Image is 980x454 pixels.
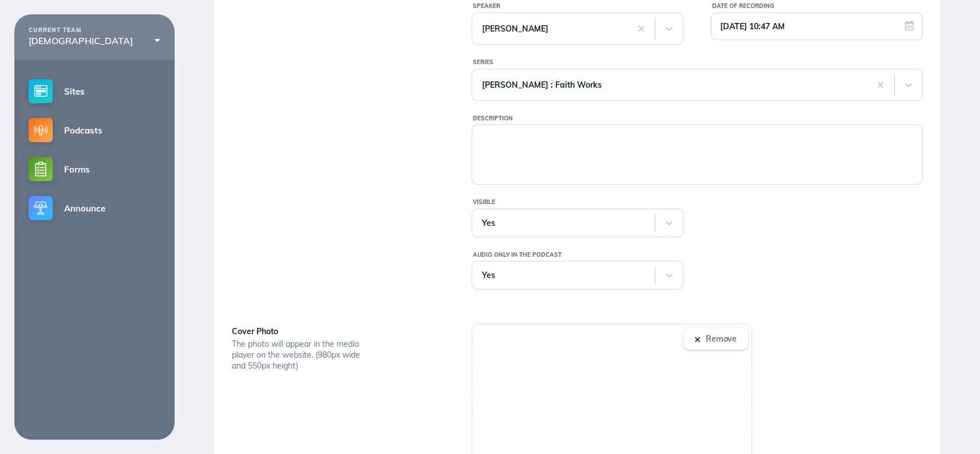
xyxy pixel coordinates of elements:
div: Description [473,112,923,125]
button: Remove [683,328,748,350]
img: forms-small@2x.png [29,157,53,181]
img: podcasts-small@2x.png [29,118,53,142]
div: Series [473,56,923,69]
div: [DEMOGRAPHIC_DATA] [29,36,160,46]
div: Visible [473,196,683,209]
input: Series[PERSON_NAME] : Faith Works [482,80,484,89]
img: icon-close-x-dark@2x.png [695,337,700,342]
a: Podcasts [14,111,175,150]
div: Audio Only in the Podcast [473,249,683,261]
div: The photo will appear in the media player on the website. (980px wide and 550px height) [232,339,375,371]
input: Speaker[PERSON_NAME] [482,24,484,33]
div: CURRENT TEAM [29,27,160,34]
a: Announce [14,189,175,228]
div: Yes [482,271,645,280]
div: Yes [482,218,645,228]
div: Cover Photo [232,324,443,339]
img: sites-small@2x.png [29,79,53,103]
img: announce-small@2x.png [29,196,53,220]
a: Sites [14,72,175,111]
a: Forms [14,150,175,189]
